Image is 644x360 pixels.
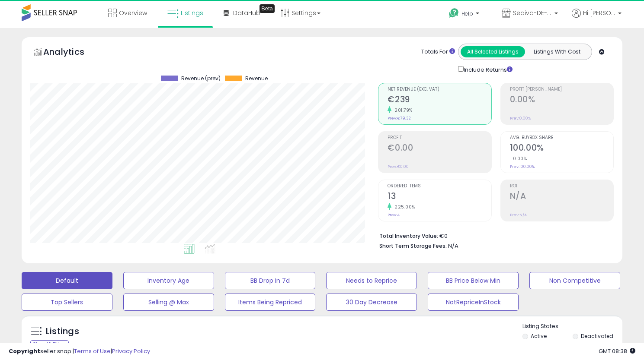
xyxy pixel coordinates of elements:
[46,325,79,338] h5: Listings
[388,184,491,189] span: Ordered Items
[9,347,150,356] div: seller snap | |
[181,76,221,82] span: Revenue (prev)
[388,116,411,121] small: Prev: €79.32
[529,272,620,289] button: Non Competitive
[510,155,527,162] small: 0.00%
[391,204,415,210] small: 225.00%
[22,272,112,289] button: Default
[428,272,519,289] button: BB Price Below Min
[123,294,214,311] button: Selling @ Max
[225,272,316,289] button: BB Drop in 7d
[510,164,535,169] small: Prev: 100.00%
[599,347,635,355] span: 2025-10-10 08:38 GMT
[391,107,413,114] small: 201.79%
[119,9,147,17] span: Overview
[510,95,613,106] h2: 0.00%
[225,294,316,311] button: Items Being Repriced
[326,294,417,311] button: 30 Day Decrease
[43,46,101,60] h5: Analytics
[260,4,275,13] div: Tooltip anchor
[510,191,613,203] h2: N/A
[461,46,525,57] button: All Selected Listings
[233,9,260,17] span: DataHub
[421,48,455,56] div: Totals For
[181,9,203,17] span: Listings
[379,230,607,240] li: €0
[510,184,613,189] span: ROI
[388,164,409,169] small: Prev: €0.00
[452,64,523,74] div: Include Returns
[9,347,40,355] strong: Copyright
[388,143,491,155] h2: €0.00
[510,143,613,155] h2: 100.00%
[74,347,111,355] a: Terms of Use
[581,332,613,340] label: Deactivated
[510,87,613,92] span: Profit [PERSON_NAME]
[581,342,604,349] label: Archived
[326,272,417,289] button: Needs to Reprice
[123,272,214,289] button: Inventory Age
[388,191,491,203] h2: 13
[388,136,491,140] span: Profit
[22,294,112,311] button: Top Sellers
[442,1,488,28] a: Help
[449,8,459,19] i: Get Help
[510,116,531,121] small: Prev: 0.00%
[522,322,622,331] p: Listing States:
[572,9,622,28] a: Hi [PERSON_NAME]
[525,46,589,57] button: Listings With Cost
[510,212,527,218] small: Prev: N/A
[461,10,473,17] span: Help
[30,340,69,348] div: Clear All Filters
[379,242,447,249] b: Short Term Storage Fees:
[510,136,613,140] span: Avg. Buybox Share
[531,342,562,349] label: Out of Stock
[513,9,552,17] span: Sediva-DE-ES
[388,212,400,218] small: Prev: 4
[379,232,438,240] b: Total Inventory Value:
[448,242,458,250] span: N/A
[428,294,519,311] button: NotRepriceInStock
[112,347,150,355] a: Privacy Policy
[245,76,268,82] span: Revenue
[388,95,491,106] h2: €239
[388,87,491,92] span: Net Revenue (Exc. VAT)
[531,332,547,340] label: Active
[583,9,615,17] span: Hi [PERSON_NAME]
